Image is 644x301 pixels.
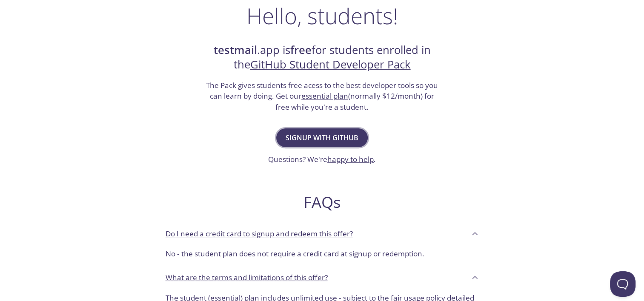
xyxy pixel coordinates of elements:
[159,266,486,289] div: What are the terms and limitations of this offer?
[166,248,479,259] p: No - the student plan does not require a credit card at signup or redemption.
[205,43,439,72] h2: .app is for students enrolled in the
[214,43,257,57] strong: testmail
[276,128,368,147] button: Signup with GitHub
[610,271,635,297] iframe: Help Scout Beacon - Open
[159,193,486,212] h2: FAQs
[268,154,376,165] h3: Questions? We're .
[301,91,348,101] a: essential plan
[159,222,486,245] div: Do I need a credit card to signup and redeem this offer?
[166,228,353,239] p: Do I need a credit card to signup and redeem this offer?
[246,3,398,28] h1: Hello, students!
[290,43,312,57] strong: free
[250,57,411,72] a: GitHub Student Developer Pack
[205,80,439,113] h3: The Pack gives students free acess to the best developer tools so you can learn by doing. Get our...
[159,245,486,266] div: Do I need a credit card to signup and redeem this offer?
[166,272,328,283] p: What are the terms and limitations of this offer?
[327,154,374,164] a: happy to help
[286,132,358,144] span: Signup with GitHub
